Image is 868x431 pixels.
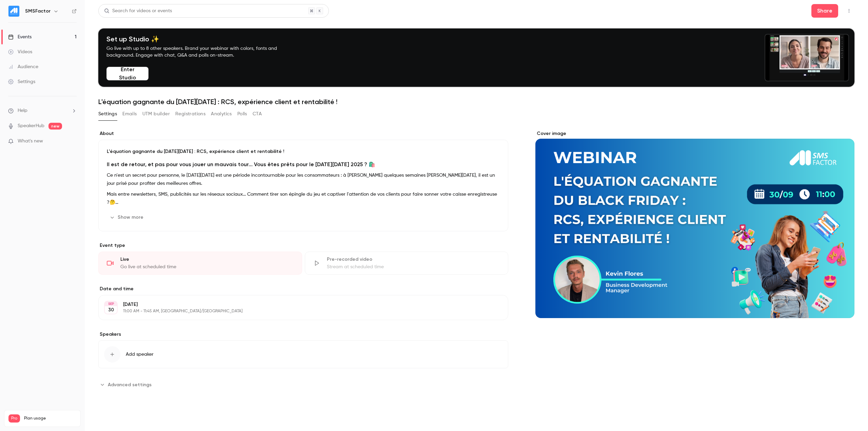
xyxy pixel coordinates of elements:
p: L'équation gagnante du [DATE][DATE] : RCS, expérience client et rentabilité ! [107,148,500,155]
div: Videos [8,48,32,55]
button: UTM builder [142,109,170,119]
div: Events [8,34,32,40]
button: Enter Studio [106,67,149,80]
section: Advanced settings [98,379,508,390]
strong: 🤔 [110,200,118,205]
div: Go live at scheduled time [120,263,294,270]
p: Go live with up to 8 other speakers. Brand your webinar with colors, fonts and background. Engage... [106,45,293,59]
button: Emails [122,109,137,119]
button: CTA [253,109,262,119]
iframe: Noticeable Trigger [68,138,77,144]
section: Cover image [535,130,854,318]
h2: Il est de retour, et pas pour vous jouer un mauvais tour... Vous êtes prêts pour le [DATE][DATE] ... [107,160,500,169]
h4: Set up Studio ✨ [106,35,293,43]
div: Settings [8,78,35,85]
div: Pre-recorded videoStream at scheduled time [305,252,509,275]
div: Stream at scheduled time [327,263,500,270]
span: new [48,123,62,130]
h6: SMSFactor [25,8,51,15]
button: Analytics [211,109,232,119]
p: [DATE] [123,301,472,308]
p: Event type [98,242,508,249]
label: Date and time [98,286,508,292]
label: About [98,130,508,137]
p: 30 [108,307,114,313]
button: Add speaker [98,340,508,368]
button: Advanced settings [98,379,156,390]
span: What's new [18,138,43,145]
p: 11:00 AM - 11:45 AM, [GEOGRAPHIC_DATA]/[GEOGRAPHIC_DATA] [123,309,472,314]
label: Cover image [535,130,854,137]
p: Ce n'est un secret pour personne, le [DATE][DATE] est une période incontournable pour les consomm... [107,171,500,188]
span: Help [18,107,27,114]
button: Polls [237,109,247,119]
div: Live [120,256,294,263]
li: help-dropdown-opener [8,107,77,114]
span: Advanced settings [108,381,152,388]
button: Share [811,4,838,18]
div: Audience [8,63,38,70]
span: Add speaker [126,351,154,358]
div: Pre-recorded video [327,256,500,263]
span: Plan usage [24,416,76,421]
p: Mais entre newsletters, SMS, publicités sur les réseaux sociaux... Comment tirer son épingle du j... [107,190,500,207]
button: Registrations [175,109,205,119]
div: LiveGo live at scheduled time [98,252,302,275]
button: Settings [98,109,117,119]
label: Speakers [98,331,508,338]
div: SEP [105,301,117,306]
img: SMSFactor [8,6,19,17]
a: SpeakerHub [18,122,44,130]
button: Show more [107,212,147,223]
div: Search for videos or events [104,7,172,15]
h1: L'équation gagnante du [DATE][DATE] : RCS, expérience client et rentabilité ! [98,98,854,106]
span: Pro [8,414,20,423]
